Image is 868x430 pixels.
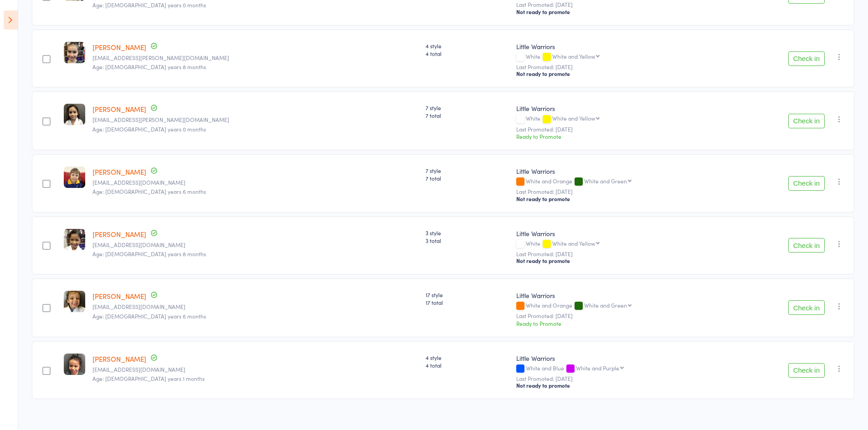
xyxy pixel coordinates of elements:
[788,238,825,253] button: Check in
[64,229,85,250] img: image1754547401.png
[64,167,85,188] img: image1729896324.png
[552,115,595,121] div: White and Yellow
[426,42,509,50] span: 4 style
[516,195,726,202] div: Not ready to promote
[516,302,726,310] div: White and Orange
[516,319,726,327] div: Ready to Promote
[426,291,509,298] span: 17 style
[92,354,146,364] a: [PERSON_NAME]
[516,257,726,264] div: Not ready to promote
[64,104,85,125] img: image1750916718.png
[516,104,726,113] div: Little Warriors
[788,363,825,378] button: Check in
[92,179,418,186] small: leerie75@gmail.com
[516,365,726,373] div: White and Blue
[426,111,509,119] span: 7 total
[516,251,726,257] small: Last Promoted: [DATE]
[516,126,726,132] small: Last Promoted: [DATE]
[516,354,726,363] div: Little Warriors
[92,312,206,320] span: Age: [DEMOGRAPHIC_DATA] years 6 months
[426,174,509,182] span: 7 total
[92,187,206,195] span: Age: [DEMOGRAPHIC_DATA] years 6 months
[788,176,825,191] button: Check in
[92,366,418,373] small: nataliechavezx@gmail.com
[584,178,627,184] div: White and Green
[516,167,726,176] div: Little Warriors
[426,298,509,306] span: 17 total
[516,240,726,248] div: White
[516,229,726,238] div: Little Warriors
[92,250,206,258] span: Age: [DEMOGRAPHIC_DATA] years 8 months
[92,167,146,177] a: [PERSON_NAME]
[516,115,726,123] div: White
[788,300,825,315] button: Check in
[576,365,619,371] div: White and Purple
[64,354,85,375] img: image1678696821.png
[516,42,726,51] div: Little Warriors
[516,188,726,195] small: Last Promoted: [DATE]
[92,229,146,239] a: [PERSON_NAME]
[516,132,726,140] div: Ready to Promote
[516,1,726,8] small: Last Promoted: [DATE]
[64,42,85,63] img: image1754547358.png
[552,53,595,59] div: White and Yellow
[426,237,509,244] span: 3 total
[516,178,726,186] div: White and Orange
[788,114,825,128] button: Check in
[92,63,206,71] span: Age: [DEMOGRAPHIC_DATA] years 8 months
[92,42,146,52] a: [PERSON_NAME]
[516,375,726,382] small: Last Promoted: [DATE]
[426,229,509,237] span: 3 style
[426,50,509,57] span: 4 total
[92,116,418,123] small: rice.andrew@proton.me
[64,291,85,312] img: image1719983064.png
[788,51,825,66] button: Check in
[92,291,146,301] a: [PERSON_NAME]
[516,291,726,300] div: Little Warriors
[426,354,509,361] span: 4 style
[516,70,726,77] div: Not ready to promote
[426,361,509,369] span: 4 total
[92,304,418,310] small: fjorent666@hotmail.com
[516,382,726,389] div: Not ready to promote
[92,242,418,248] small: kesh2001@hotmail.com
[516,8,726,15] div: Not ready to promote
[92,125,206,133] span: Age: [DEMOGRAPHIC_DATA] years 0 months
[516,313,726,319] small: Last Promoted: [DATE]
[426,104,509,111] span: 7 style
[516,64,726,70] small: Last Promoted: [DATE]
[92,374,205,382] span: Age: [DEMOGRAPHIC_DATA] years 1 months
[552,240,595,246] div: White and Yellow
[516,53,726,61] div: White
[584,302,627,308] div: White and Green
[92,55,418,61] small: Jm.murphy@outlook.com.au
[92,104,146,114] a: [PERSON_NAME]
[426,167,509,174] span: 7 style
[92,1,206,9] span: Age: [DEMOGRAPHIC_DATA] years 0 months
